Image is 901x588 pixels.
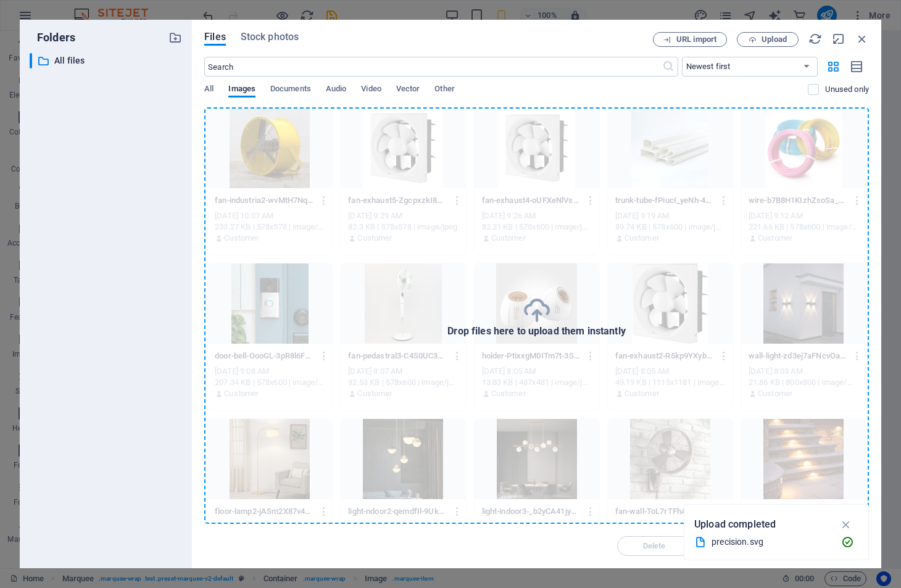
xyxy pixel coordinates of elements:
span: Other [434,81,454,99]
span: Files [204,30,226,44]
p: Upload completed [694,516,776,532]
span: Drop files here to upload them instantly [447,326,626,337]
span: Audio [326,81,346,99]
i: Create new folder [168,31,182,44]
p: All files [54,54,159,68]
p: Displays only files that are not in use on the website. Files added during this session can still... [825,84,869,95]
p: Folders [30,30,75,46]
input: Search [204,57,662,77]
i: Reload [808,32,822,46]
span: Video [361,81,381,99]
i: Close [855,32,869,46]
div: precision.svg [712,535,831,549]
i: Minimize [832,32,845,46]
span: Images [228,81,255,99]
span: Upload [762,36,787,43]
span: URL import [676,36,716,43]
span: Vector [396,81,420,99]
button: Upload [737,32,799,47]
span: Stock photos [241,30,299,44]
div: ​ [30,53,32,68]
span: Documents [270,81,311,99]
button: URL import [653,32,727,47]
span: All [204,81,214,99]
